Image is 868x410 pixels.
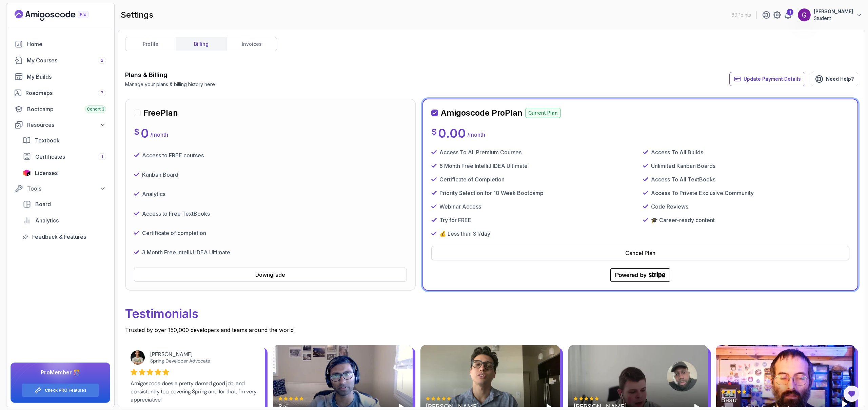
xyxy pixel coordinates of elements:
h2: Amigoscode Pro Plan [441,108,522,118]
p: [PERSON_NAME] [814,8,853,15]
p: 69 Points [731,12,751,18]
span: 2 [101,58,103,63]
a: bootcamp [11,102,110,116]
a: feedback [19,230,110,243]
p: $ [134,126,139,137]
p: Access To Private Exclusive Community [651,189,754,197]
p: Trusted by over 150,000 developers and teams around the world [125,326,858,334]
button: Update Payment Details [729,72,805,86]
p: Unlimited Kanban Boards [651,162,715,170]
div: Downgrade [255,271,285,279]
p: 6 Month Free IntelliJ IDEA Ultimate [439,162,528,170]
a: courses [11,54,110,67]
p: $ [431,126,437,137]
button: Open Feedback Button [844,386,860,402]
button: Resources [11,119,110,131]
a: Spring Developer Advocate [150,358,210,364]
a: profile [125,37,176,51]
button: Tools [11,182,110,195]
div: Cancel Plan [625,249,655,257]
p: Webinar Access [439,202,481,211]
a: board [19,197,110,211]
a: 1 [784,11,792,19]
a: builds [11,70,110,83]
a: Check PRO Features [45,388,86,393]
a: certificates [19,150,110,163]
span: Cohort 3 [87,106,104,112]
p: Analytics [142,190,165,198]
p: 0.00 [438,126,466,140]
div: My Courses [27,56,106,64]
p: 💰 Less than $1/day [439,230,490,238]
img: jetbrains icon [23,170,31,176]
p: Kanban Board [142,171,178,179]
p: Access To All TextBooks [651,175,715,183]
a: analytics [19,214,110,227]
div: Beau [721,395,834,405]
button: Play [839,398,850,409]
div: Tools [27,184,106,193]
p: Priority Selection for 10 Week Bootcamp [439,189,544,197]
span: Need Help? [826,76,854,82]
p: Try for FREE [439,216,471,224]
p: Certificate of Completion [439,175,505,183]
h3: Plans & Billing [125,70,215,80]
span: Analytics [35,216,59,224]
a: Landing page [15,10,104,21]
a: roadmaps [11,86,110,100]
span: 7 [101,90,103,96]
p: 🎓 Career-ready content [651,216,715,224]
span: Textbook [35,136,60,144]
button: Downgrade [134,268,407,282]
p: Current Plan [525,108,561,118]
div: Home [27,40,106,48]
a: invoices [226,37,277,51]
p: / month [467,131,485,139]
span: Certificates [35,153,65,161]
p: Testimonials [125,301,858,326]
span: Feedback & Features [32,233,86,241]
h2: Free Plan [143,108,178,118]
img: Josh Long avatar [131,350,145,365]
p: 0 [141,126,149,140]
img: user profile image [798,8,811,21]
a: home [11,37,110,51]
p: Certificate of completion [142,229,206,237]
p: Student [814,15,853,22]
span: Licenses [35,169,58,177]
button: user profile image[PERSON_NAME]Student [797,8,863,22]
a: textbook [19,134,110,147]
span: 1 [101,154,103,159]
div: Resources [27,121,106,129]
span: Board [35,200,51,208]
p: Access To All Premium Courses [439,148,521,156]
div: Bootcamp [27,105,106,113]
a: licenses [19,166,110,180]
a: billing [176,37,226,51]
span: Update Payment Details [744,76,801,82]
p: Code Reviews [651,202,688,211]
div: [PERSON_NAME] [150,351,254,358]
button: Check PRO Features [22,383,99,397]
div: My Builds [27,73,106,81]
h2: settings [121,9,153,20]
p: Access to FREE courses [142,151,204,159]
p: Access to Free TextBooks [142,210,210,218]
p: Manage your plans & billing history here [125,81,215,88]
p: Access To All Builds [651,148,703,156]
p: / month [150,131,168,139]
button: Cancel Plan [431,246,849,260]
a: Need Help? [811,72,858,86]
div: Roadmaps [25,89,106,97]
p: 3 Month Free IntelliJ IDEA Ultimate [142,248,230,256]
div: 1 [787,9,793,16]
